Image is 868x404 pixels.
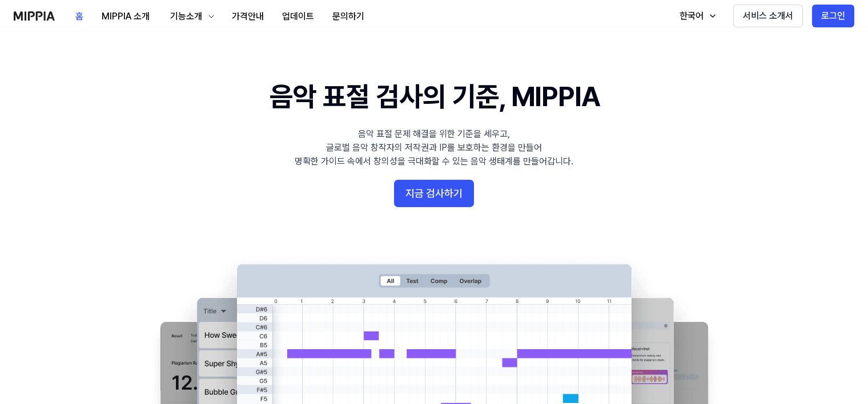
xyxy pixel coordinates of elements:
img: logo [14,11,55,21]
button: 기능소개 [159,5,223,28]
div: 기능소개 [168,10,204,23]
button: 서비스 소개서 [733,5,803,27]
button: 한국어 [668,5,724,27]
a: 업데이트 [273,1,323,32]
button: 가격안내 [223,5,273,28]
button: 업데이트 [273,5,323,28]
h1: 음악 표절 검사의 기준, MIPPIA [270,78,599,116]
div: 한국어 [677,9,706,23]
a: 홈 [66,1,93,32]
button: MIPPIA 소개 [93,5,159,28]
button: 홈 [66,5,93,28]
button: 문의하기 [323,5,373,28]
div: 음악 표절 문제 해결을 위한 기준을 세우고, 글로벌 음악 창작자의 저작권과 IP를 보호하는 환경을 만들어 명확한 가이드 속에서 창의성을 극대화할 수 있는 음악 생태계를 만들어... [295,127,573,168]
button: 지금 검사하기 [394,180,474,207]
button: 로그인 [812,5,854,27]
